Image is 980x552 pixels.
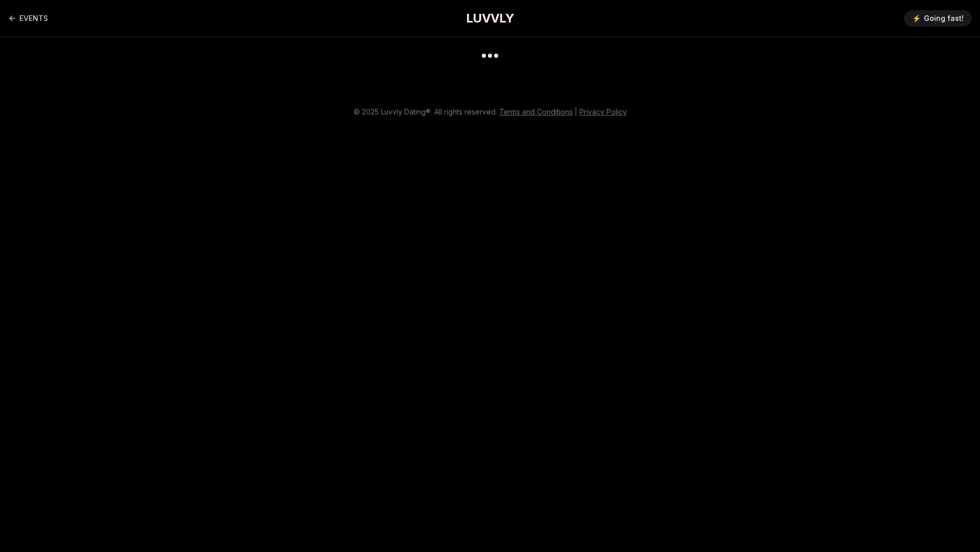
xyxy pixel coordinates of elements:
[499,107,573,116] a: Terms and Conditions
[912,13,921,24] span: ⚡️
[8,8,48,29] a: Back to events
[466,10,514,27] a: LUVVLY
[575,107,577,116] span: |
[579,107,627,116] a: Privacy Policy
[924,13,964,24] span: Going fast!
